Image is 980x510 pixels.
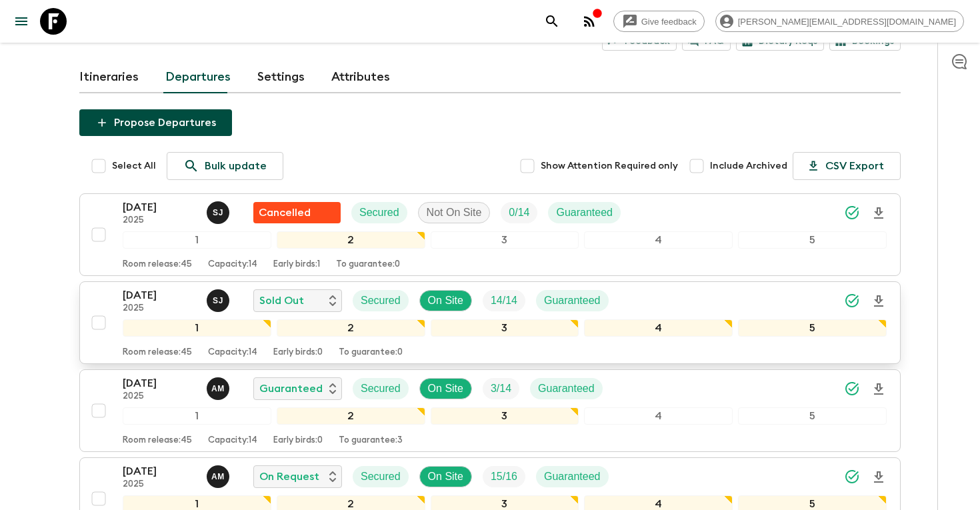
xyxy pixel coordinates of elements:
div: On Site [419,466,472,487]
p: Guaranteed [259,381,323,397]
div: On Site [419,290,472,311]
p: 14 / 14 [491,293,517,309]
div: 1 [123,231,271,249]
div: 2 [277,231,425,249]
span: Include Archived [710,159,787,173]
button: [DATE]2025Sónia JustoFlash Pack cancellationSecuredNot On SiteTrip FillGuaranteed12345Room releas... [79,193,901,276]
p: [DATE] [123,287,196,303]
p: Capacity: 14 [208,259,257,270]
p: Capacity: 14 [208,435,257,446]
p: S J [213,295,223,306]
div: 4 [584,407,733,425]
div: Flash Pack cancellation [253,202,341,223]
div: 2 [277,319,425,337]
a: Bulk update [167,152,283,180]
a: Give feedback [613,11,705,32]
div: Secured [353,466,409,487]
p: [DATE] [123,463,196,479]
a: Departures [165,61,231,93]
p: To guarantee: 3 [339,435,403,446]
p: Guaranteed [544,293,601,309]
p: 2025 [123,479,196,490]
button: menu [8,8,35,35]
div: On Site [419,378,472,399]
p: Room release: 45 [123,435,192,446]
div: 5 [738,231,887,249]
p: [DATE] [123,375,196,391]
div: 3 [431,231,579,249]
p: On Request [259,469,319,485]
svg: Synced Successfully [844,469,860,485]
a: Itineraries [79,61,139,93]
p: Room release: 45 [123,259,192,270]
p: Secured [361,293,401,309]
p: Capacity: 14 [208,347,257,358]
p: A M [211,383,225,394]
a: Settings [257,61,305,93]
p: To guarantee: 0 [336,259,400,270]
span: Sónia Justo [207,293,232,304]
p: On Site [428,381,463,397]
p: Room release: 45 [123,347,192,358]
span: Ana Margarida Moura [207,469,232,480]
p: A M [211,471,225,482]
div: 5 [738,319,887,337]
svg: Download Onboarding [871,293,887,309]
p: S J [213,207,223,218]
svg: Synced Successfully [844,205,860,221]
span: Select All [112,159,156,173]
a: Attributes [331,61,390,93]
p: Early birds: 1 [273,259,320,270]
div: 5 [738,407,887,425]
p: To guarantee: 0 [339,347,403,358]
p: Guaranteed [544,469,601,485]
div: 1 [123,319,271,337]
div: 3 [431,319,579,337]
button: Propose Departures [79,109,232,136]
p: On Site [428,469,463,485]
p: Secured [359,205,399,221]
div: Trip Fill [483,466,525,487]
button: CSV Export [793,152,901,180]
div: 4 [584,231,733,249]
div: Trip Fill [501,202,537,223]
span: [PERSON_NAME][EMAIL_ADDRESS][DOMAIN_NAME] [731,17,963,27]
p: 2025 [123,391,196,402]
span: Show Attention Required only [541,159,678,173]
p: Sold Out [259,293,304,309]
div: Secured [353,378,409,399]
svg: Download Onboarding [871,469,887,485]
button: search adventures [539,8,565,35]
p: Cancelled [259,205,311,221]
svg: Synced Successfully [844,293,860,309]
div: 3 [431,407,579,425]
span: Ana Margarida Moura [207,381,232,392]
div: Secured [351,202,407,223]
div: Not On Site [418,202,491,223]
p: Secured [361,381,401,397]
div: [PERSON_NAME][EMAIL_ADDRESS][DOMAIN_NAME] [715,11,964,32]
div: 1 [123,407,271,425]
div: Trip Fill [483,290,525,311]
p: Guaranteed [556,205,613,221]
p: Guaranteed [538,381,595,397]
button: SJ [207,289,232,312]
svg: Synced Successfully [844,381,860,397]
p: Early birds: 0 [273,435,323,446]
div: 2 [277,407,425,425]
span: Sónia Justo [207,205,232,216]
p: Not On Site [427,205,482,221]
p: 0 / 14 [509,205,529,221]
svg: Download Onboarding [871,381,887,397]
p: 15 / 16 [491,469,517,485]
button: [DATE]2025Ana Margarida MouraGuaranteedSecuredOn SiteTrip FillGuaranteed12345Room release:45Capac... [79,369,901,452]
div: 4 [584,319,733,337]
p: Early birds: 0 [273,347,323,358]
p: [DATE] [123,199,196,215]
span: Give feedback [634,17,704,27]
p: Bulk update [205,158,267,174]
p: 2025 [123,215,196,226]
button: SJ [207,201,232,224]
button: AM [207,377,232,400]
p: Secured [361,469,401,485]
